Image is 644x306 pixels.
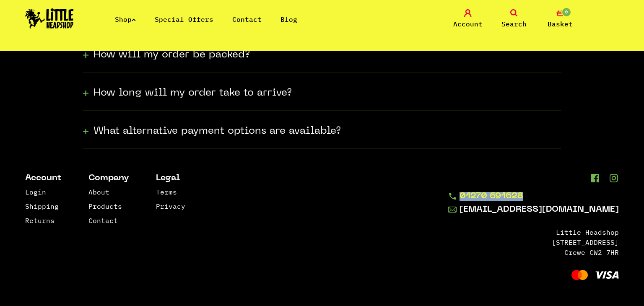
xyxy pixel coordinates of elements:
li: Company [88,174,129,183]
a: 0 Basket [539,9,581,29]
li: [STREET_ADDRESS] [448,237,619,247]
a: Privacy [156,202,185,210]
span: Basket [548,19,573,29]
a: Blog [280,15,297,23]
a: [EMAIL_ADDRESS][DOMAIN_NAME] [448,205,619,215]
li: Legal [156,174,185,183]
a: About [88,188,109,196]
span: Search [501,19,527,29]
a: Login [25,188,46,196]
h3: How long will my order take to arrive? [93,86,292,100]
a: Contact [232,15,262,23]
a: Products [88,202,122,210]
h3: How will my order be packed? [93,48,250,62]
a: Contact [88,216,118,225]
a: Returns [25,216,55,225]
a: 01270 691628 [448,192,619,201]
li: Account [25,174,62,183]
img: Visa and Mastercard Accepted [571,270,619,280]
a: Terms [156,188,177,196]
span: Account [453,19,483,29]
span: 0 [561,7,571,17]
img: Little Head Shop Logo [25,8,74,29]
a: Shop [115,15,136,23]
li: Little Headshop [448,227,619,237]
li: Crewe CW2 7HR [448,247,619,257]
a: Search [493,9,535,29]
a: Special Offers [155,15,213,23]
h3: What alternative payment options are available? [93,124,341,138]
a: Shipping [25,202,59,210]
